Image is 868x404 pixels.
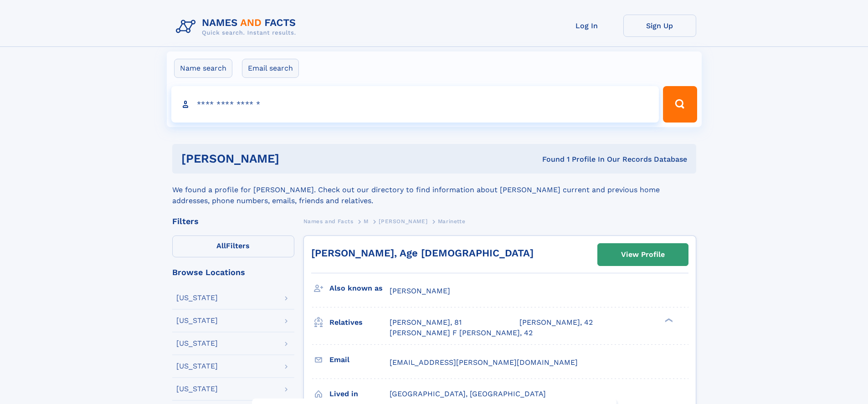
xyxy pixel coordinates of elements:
[172,268,294,276] div: Browse Locations
[176,294,218,302] div: [US_STATE]
[598,244,688,266] a: View Profile
[303,215,354,227] a: Names and Facts
[329,315,390,330] h3: Relatives
[390,389,546,398] span: [GEOGRAPHIC_DATA], [GEOGRAPHIC_DATA]
[181,153,411,164] h1: [PERSON_NAME]
[176,363,218,370] div: [US_STATE]
[174,59,232,78] label: Name search
[242,59,299,78] label: Email search
[329,281,390,296] h3: Also known as
[519,317,593,327] a: [PERSON_NAME], 42
[550,15,623,37] a: Log In
[176,317,218,324] div: [US_STATE]
[176,340,218,347] div: [US_STATE]
[390,328,533,338] a: [PERSON_NAME] F [PERSON_NAME], 42
[329,386,390,402] h3: Lived in
[411,154,687,164] div: Found 1 Profile In Our Records Database
[390,317,462,327] a: [PERSON_NAME], 81
[172,15,303,39] img: Logo Names and Facts
[172,235,294,257] label: Filters
[663,86,697,123] button: Search Button
[172,174,696,206] div: We found a profile for [PERSON_NAME]. Check out our directory to find information about [PERSON_N...
[438,218,465,225] span: Marinette
[171,86,659,123] input: search input
[621,244,665,265] div: View Profile
[379,218,427,225] span: [PERSON_NAME]
[623,15,696,37] a: Sign Up
[364,215,369,227] a: M
[176,385,218,393] div: [US_STATE]
[311,247,534,259] a: [PERSON_NAME], Age [DEMOGRAPHIC_DATA]
[172,217,294,225] div: Filters
[663,317,673,323] div: ❯
[379,215,427,227] a: [PERSON_NAME]
[364,218,369,225] span: M
[329,352,390,368] h3: Email
[390,286,450,295] span: [PERSON_NAME]
[216,241,226,250] span: All
[390,358,578,367] span: [EMAIL_ADDRESS][PERSON_NAME][DOMAIN_NAME]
